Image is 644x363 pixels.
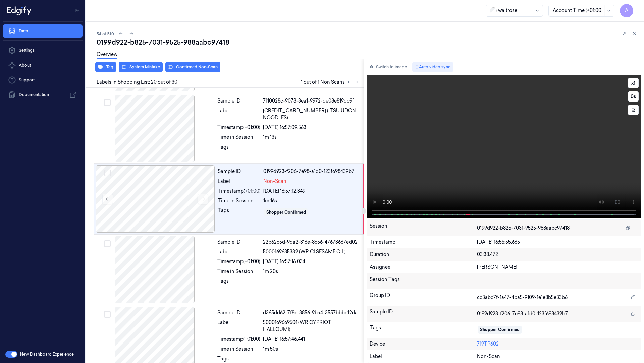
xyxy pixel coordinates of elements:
[217,268,260,275] div: Time in Session
[217,239,260,246] div: Sample ID
[370,292,477,303] div: Group ID
[263,336,360,343] div: [DATE] 16:57:46.441
[620,4,633,17] button: A
[263,239,360,246] div: 22b62c5d-9da2-316e-8c56-47673667ed02
[628,78,639,88] button: x1
[263,188,359,195] div: [DATE] 16:57:12.349
[217,134,260,141] div: Time in Session
[477,225,570,232] span: 0199d922-b825-7031-9525-988aabc97418
[218,188,261,195] div: Timestamp (+01:00)
[263,134,360,141] div: 1m 13s
[628,91,639,102] button: 0s
[263,319,360,333] span: 5000169669501 (WR CYPRIOT HALLOUMI)
[3,44,83,57] a: Settings
[104,240,111,247] button: Select row
[263,268,360,275] div: 1m 20s
[263,107,360,121] span: [CREDIT_CARD_NUMBER] (ITSU UDON NOODLES)
[104,311,111,318] button: Select row
[97,38,639,47] div: 0199d922-b825-7031-9525-988aabc97418
[370,353,477,360] div: Label
[266,209,306,215] div: Shopper Confirmed
[97,79,177,86] span: Labels In Shopping List: 20 out of 30
[477,264,638,271] div: [PERSON_NAME]
[301,78,361,86] span: 1 out of 1 Non Scans
[370,264,477,271] div: Assignee
[477,239,638,246] div: [DATE] 16:55:55.665
[263,346,360,353] div: 1m 50s
[3,73,83,87] a: Support
[412,62,453,72] button: Auto video sync
[97,31,114,37] span: 54 of 510
[370,308,477,319] div: Sample ID
[3,88,83,102] a: Documentation
[3,58,83,72] button: About
[217,346,260,353] div: Time in Session
[263,97,360,105] div: 7110028c-9073-3ea1-9972-de08e819dc9f
[217,309,260,316] div: Sample ID
[97,51,117,59] a: Overview
[263,168,359,175] div: 0199d923-f206-7e98-a1d0-123f698439b7
[104,170,111,176] button: Select row
[217,278,260,288] div: Tags
[217,97,260,105] div: Sample ID
[72,5,83,16] button: Toggle Navigation
[477,251,638,258] div: 03:38.472
[370,223,477,233] div: Session
[217,124,260,131] div: Timestamp (+01:00)
[370,276,477,287] div: Session Tags
[477,294,568,301] span: cc3abc7f-1a47-4ba5-9109-1e1e8b5e33b6
[477,353,500,360] span: Non-Scan
[263,124,360,131] div: [DATE] 16:57:09.563
[95,62,116,72] button: Tag
[370,340,477,348] div: Device
[119,62,163,72] button: System Mistake
[217,336,260,343] div: Timestamp (+01:00)
[218,168,261,175] div: Sample ID
[370,251,477,258] div: Duration
[263,258,360,265] div: [DATE] 16:57:16.034
[263,248,346,255] span: 5000169635339 (WR CI SESAME OIL)
[165,62,220,72] button: Confirmed Non-Scan
[370,324,477,335] div: Tags
[217,107,260,121] div: Label
[370,239,477,246] div: Timestamp
[3,24,83,38] a: Data
[217,258,260,265] div: Timestamp (+01:00)
[217,144,260,154] div: Tags
[480,327,520,333] div: Shopper Confirmed
[217,248,260,255] div: Label
[217,319,260,333] div: Label
[218,207,261,218] div: Tags
[367,62,410,72] button: Switch to image
[477,310,568,317] span: 0199d923-f206-7e98-a1d0-123f698439b7
[263,178,286,185] span: Non-Scan
[263,197,359,204] div: 1m 16s
[218,197,261,204] div: Time in Session
[104,99,111,106] button: Select row
[263,309,360,316] div: d365dd62-7f8c-3856-9ba4-3557bbbc12da
[477,340,638,348] div: 719TP602
[218,178,261,185] div: Label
